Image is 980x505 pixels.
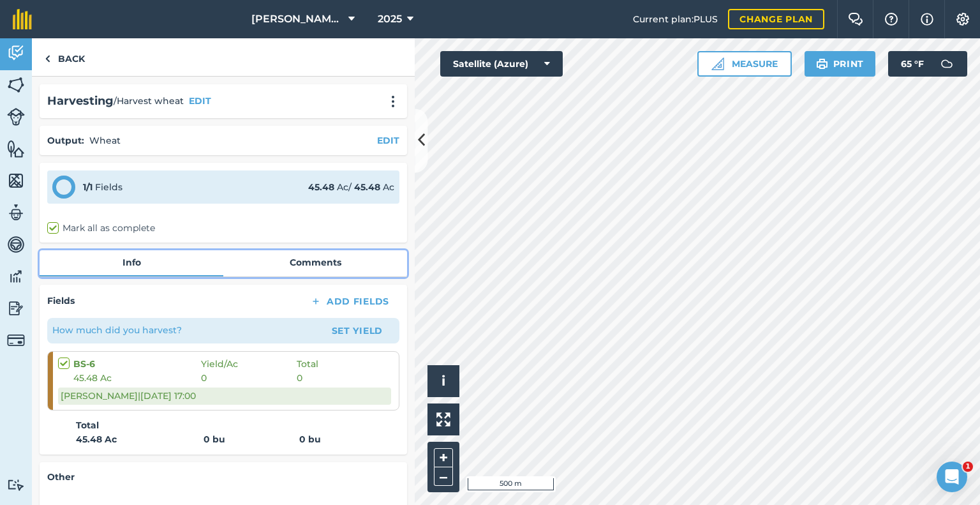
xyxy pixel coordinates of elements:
[7,43,25,63] img: svg+xml;base64,PD94bWwgdmVyc2lvbj0iMS4wIiBlbmNvZGluZz0idXRmLTgiPz4KPCEtLSBHZW5lcmF0b3I6IEFkb2JlIE...
[7,267,25,286] img: svg+xml;base64,PD94bWwgdmVyc2lvbj0iMS4wIiBlbmNvZGluZz0idXRmLTgiPz4KPCEtLSBHZW5lcmF0b3I6IEFkb2JlIE...
[934,51,960,77] img: svg+xml;base64,PD94bWwgdmVyc2lvbj0iMS4wIiBlbmNvZGluZz0idXRmLTgiPz4KPCEtLSBHZW5lcmF0b3I6IEFkb2JlIE...
[47,294,75,308] h4: Fields
[223,250,407,275] a: Comments
[7,299,25,318] img: svg+xml;base64,PD94bWwgdmVyc2lvbj0iMS4wIiBlbmNvZGluZz0idXRmLTgiPz4KPCEtLSBHZW5lcmF0b3I6IEFkb2JlIE...
[7,108,25,126] img: svg+xml;base64,PD94bWwgdmVyc2lvbj0iMS4wIiBlbmNvZGluZz0idXRmLTgiPz4KPCEtLSBHZW5lcmF0b3I6IEFkb2JlIE...
[297,371,302,385] span: 0
[299,433,321,445] strong: 0 bu
[7,203,25,222] img: svg+xml;base64,PD94bWwgdmVyc2lvbj0iMS4wIiBlbmNvZGluZz0idXRmLTgiPz4KPCEtLSBHZW5lcmF0b3I6IEFkb2JlIE...
[47,92,114,110] h2: Harvesting
[697,51,792,77] button: Measure
[45,51,50,66] img: svg+xml;base64,PHN2ZyB4bWxucz0iaHR0cDovL3d3dy53My5vcmcvMjAwMC9zdmciIHdpZHRoPSI5IiBoZWlnaHQ9IjI0Ii...
[58,388,391,404] div: [PERSON_NAME] | [DATE] 17:00
[83,180,122,194] div: Fields
[320,320,394,341] button: Set Yield
[73,357,201,371] strong: BS-6
[711,57,724,70] img: Ruler icon
[816,56,828,72] img: svg+xml;base64,PHN2ZyB4bWxucz0iaHR0cDovL3d3dy53My5vcmcvMjAwMC9zdmciIHdpZHRoPSIxOSIgaGVpZ2h0PSIyNC...
[633,12,718,26] span: Current plan : PLUS
[32,38,98,76] a: Back
[963,462,973,472] span: 1
[47,133,84,147] h4: Output :
[921,11,933,27] img: svg+xml;base64,PHN2ZyB4bWxucz0iaHR0cDovL3d3dy53My5vcmcvMjAwMC9zdmciIHdpZHRoPSIxNyIgaGVpZ2h0PSIxNy...
[7,479,25,491] img: svg+xml;base64,PD94bWwgdmVyc2lvbj0iMS4wIiBlbmNvZGluZz0idXRmLTgiPz4KPCEtLSBHZW5lcmF0b3I6IEFkb2JlIE...
[83,181,93,193] strong: 1 / 1
[434,467,453,486] button: –
[884,13,899,26] img: A question mark icon
[440,51,563,77] button: Satellite (Azure)
[7,139,25,158] img: svg+xml;base64,PHN2ZyB4bWxucz0iaHR0cDovL3d3dy53My5vcmcvMjAwMC9zdmciIHdpZHRoPSI1NiIgaGVpZ2h0PSI2MC...
[52,323,182,337] p: How much did you harvest?
[7,75,25,94] img: svg+xml;base64,PHN2ZyB4bWxucz0iaHR0cDovL3d3dy53My5vcmcvMjAwMC9zdmciIHdpZHRoPSI1NiIgaGVpZ2h0PSI2MC...
[308,181,334,193] strong: 45.48
[848,13,863,26] img: Two speech bubbles overlapping with the left bubble in the forefront
[251,11,343,27] span: [PERSON_NAME] Farm
[442,373,445,389] span: i
[888,51,967,77] button: 65 °F
[955,13,970,26] img: A cog icon
[201,357,297,371] span: Yield / Ac
[13,9,32,29] img: fieldmargin Logo
[427,365,459,397] button: i
[436,412,450,426] img: Four arrows, one pointing top left, one top right, one bottom right and the last bottom left
[76,432,204,446] strong: 45.48 Ac
[300,292,399,310] button: Add Fields
[297,357,318,371] span: Total
[114,94,184,108] span: / Harvest wheat
[377,133,399,147] button: EDIT
[354,181,380,193] strong: 45.48
[937,462,967,492] iframe: Intercom live chat
[7,235,25,254] img: svg+xml;base64,PD94bWwgdmVyc2lvbj0iMS4wIiBlbmNvZGluZz0idXRmLTgiPz4KPCEtLSBHZW5lcmF0b3I6IEFkb2JlIE...
[204,432,299,446] strong: 0 bu
[308,180,394,194] div: Ac / Ac
[728,9,824,29] a: Change plan
[901,51,924,77] span: 65 ° F
[434,448,453,467] button: +
[76,418,99,432] strong: Total
[89,133,121,147] p: Wheat
[73,371,201,385] span: 45.48 Ac
[7,171,25,190] img: svg+xml;base64,PHN2ZyB4bWxucz0iaHR0cDovL3d3dy53My5vcmcvMjAwMC9zdmciIHdpZHRoPSI1NiIgaGVpZ2h0PSI2MC...
[40,250,223,275] a: Info
[378,11,402,27] span: 2025
[7,331,25,349] img: svg+xml;base64,PD94bWwgdmVyc2lvbj0iMS4wIiBlbmNvZGluZz0idXRmLTgiPz4KPCEtLSBHZW5lcmF0b3I6IEFkb2JlIE...
[385,95,401,108] img: svg+xml;base64,PHN2ZyB4bWxucz0iaHR0cDovL3d3dy53My5vcmcvMjAwMC9zdmciIHdpZHRoPSIyMCIgaGVpZ2h0PSIyNC...
[189,94,211,108] button: EDIT
[47,470,399,484] h4: Other
[47,222,155,235] label: Mark all as complete
[805,51,876,77] button: Print
[201,371,297,385] span: 0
